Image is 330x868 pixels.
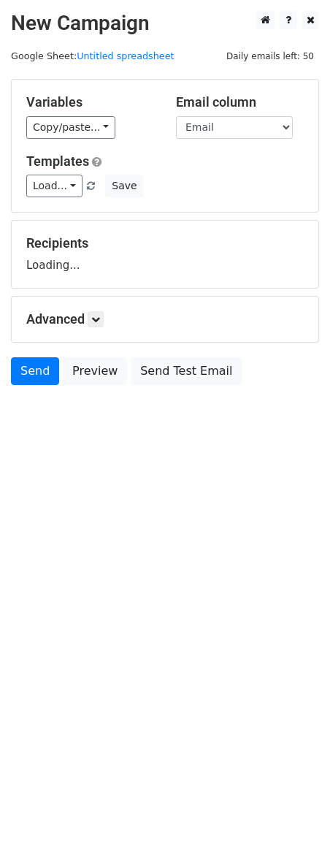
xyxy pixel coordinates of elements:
h2: New Campaign [11,11,319,36]
div: Loading... [26,235,304,273]
span: Daily emails left: 50 [221,48,319,64]
a: Send Test Email [131,357,242,385]
a: Preview [63,357,127,385]
h5: Variables [26,94,154,110]
h5: Advanced [26,311,304,327]
a: Daily emails left: 50 [221,50,319,61]
a: Send [11,357,59,385]
small: Google Sheet: [11,50,174,61]
h5: Email column [176,94,304,110]
a: Templates [26,153,89,169]
a: Copy/paste... [26,116,115,139]
button: Save [105,175,143,197]
a: Load... [26,175,82,197]
a: Untitled spreadsheet [77,50,174,61]
h5: Recipients [26,235,304,251]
